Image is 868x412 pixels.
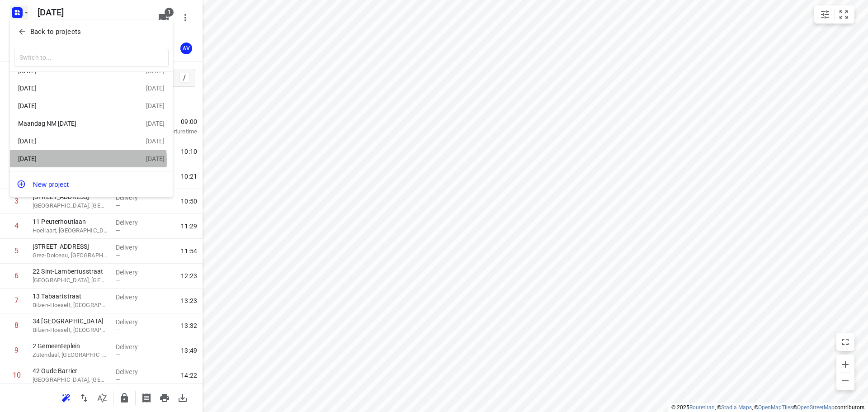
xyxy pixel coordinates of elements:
div: [DATE] [146,120,165,127]
div: [DATE] [18,85,122,92]
button: Back to projects [14,24,169,39]
div: [DATE] [146,102,165,109]
div: [DATE] [18,102,122,109]
div: [DATE] [146,155,165,162]
div: [DATE] [146,137,165,145]
div: [DATE] [18,137,122,145]
div: [DATE] [18,155,122,162]
div: Maandag NM [DATE][DATE] [10,115,173,133]
div: Maandag NM [DATE] [18,120,122,127]
p: Back to projects [30,27,81,37]
div: [DATE][DATE] [10,97,173,115]
div: [DATE][DATE] [10,133,173,150]
div: [DATE][DATE] [10,150,173,168]
div: [DATE][DATE] [10,80,173,97]
input: Switch to... [14,49,169,67]
button: New project [10,175,173,193]
div: [DATE] [146,85,165,92]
